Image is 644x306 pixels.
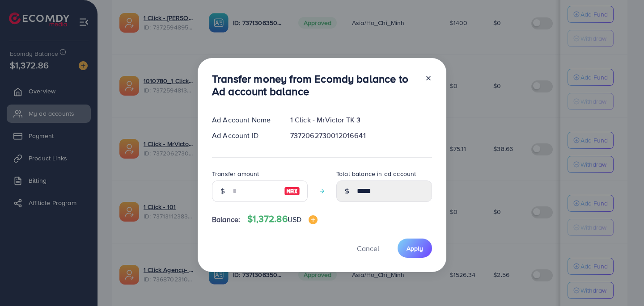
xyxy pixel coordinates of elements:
[357,243,379,253] span: Cancel
[212,169,259,178] label: Transfer amount
[336,169,416,178] label: Total balance in ad account
[309,215,318,224] img: image
[205,115,283,125] div: Ad Account Name
[398,239,432,258] button: Apply
[346,239,390,258] button: Cancel
[283,115,439,125] div: 1 Click - MrVictor TK 3
[288,214,301,224] span: USD
[212,214,240,225] span: Balance:
[606,266,637,299] iframe: Chat
[247,214,318,225] h4: $1,372.86
[407,244,423,253] span: Apply
[212,72,418,98] h3: Transfer money from Ecomdy balance to Ad account balance
[283,130,439,141] div: 7372062730012016641
[205,130,283,141] div: Ad Account ID
[284,186,300,197] img: image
